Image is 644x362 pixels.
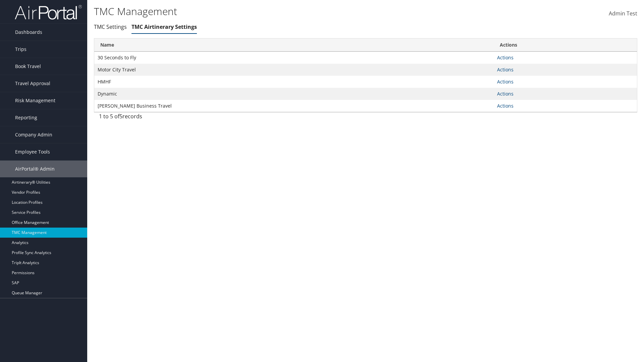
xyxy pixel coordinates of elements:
[15,41,26,58] span: Trips
[15,126,52,143] span: Company Admin
[15,92,55,109] span: Risk Management
[99,112,225,124] div: 1 to 5 of records
[497,78,514,85] a: Actions
[497,90,514,97] a: Actions
[15,4,82,20] img: airportal-logo.png
[15,143,50,160] span: Employee Tools
[494,39,637,52] th: Actions
[497,54,514,61] a: Actions
[131,23,197,31] a: TMC Airtinerary Settings
[15,24,42,41] span: Dashboards
[94,4,456,18] h1: TMC Management
[94,76,494,88] td: HMHF
[15,109,37,126] span: Reporting
[15,58,41,75] span: Book Travel
[94,64,494,76] td: Motor City Travel
[15,75,50,92] span: Travel Approval
[609,3,637,24] a: Admin Test
[609,10,637,17] span: Admin Test
[94,39,494,52] th: Name: activate to sort column ascending
[94,100,494,112] td: [PERSON_NAME] Business Travel
[94,88,494,100] td: Dynamic
[497,66,514,73] a: Actions
[119,113,122,120] span: 5
[15,161,55,177] span: AirPortal® Admin
[94,52,494,64] td: 30 Seconds to Fly
[94,23,127,31] a: TMC Settings
[497,103,514,109] a: Actions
